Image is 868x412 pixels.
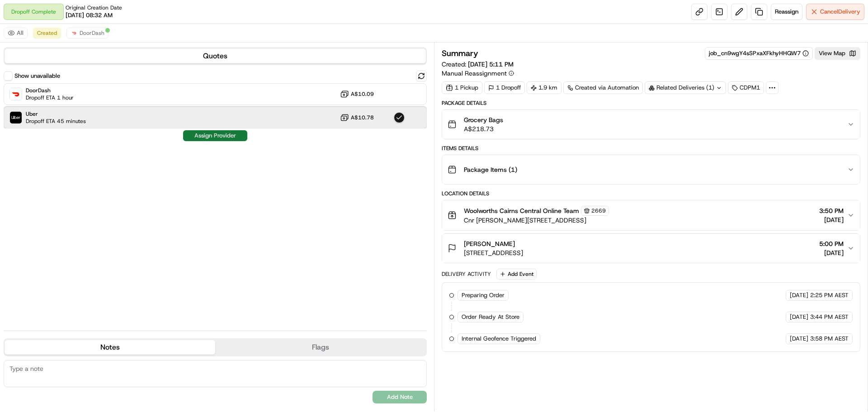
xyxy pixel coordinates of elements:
[819,248,844,257] span: [DATE]
[819,239,844,248] span: 5:00 PM
[819,215,844,224] span: [DATE]
[85,131,145,140] span: API Documentation
[183,130,247,141] button: Assign Provider
[26,110,86,118] span: Uber
[815,47,860,60] button: View Map
[819,206,844,215] span: 3:50 PM
[775,8,798,16] span: Reassign
[5,340,215,355] button: Notes
[14,72,60,80] label: Show unavailable
[464,239,515,248] span: [PERSON_NAME]
[709,49,809,57] button: job_cn9wgY4sSPxaXFkhyHHQW7
[9,132,16,139] div: 📗
[64,153,109,160] a: Powered byPylon
[790,335,808,343] span: [DATE]
[790,313,808,321] span: [DATE]
[18,131,69,140] span: Knowledge Base
[351,90,374,98] span: A$10.09
[527,81,561,94] div: 1.9 km
[5,49,426,63] button: Quotes
[806,4,864,20] button: CancelDelivery
[442,190,860,197] div: Location Details
[464,206,579,215] span: Woolworths Cairns Central Online Team
[442,69,507,78] span: Manual Reassignment
[66,4,122,11] span: Original Creation Date
[442,234,860,263] button: [PERSON_NAME][STREET_ADDRESS]5:00 PM[DATE]
[76,132,84,139] div: 💻
[9,36,165,51] p: Welcome 👋
[464,248,523,257] span: [STREET_ADDRESS]
[4,28,28,38] button: All
[26,118,86,125] span: Dropoff ETA 45 minutes
[442,81,482,94] div: 1 Pickup
[37,29,57,37] span: Created
[90,153,109,160] span: Pylon
[591,207,606,214] span: 2669
[563,81,643,94] a: Created via Automation
[810,335,849,343] span: 3:58 PM AEST
[442,155,860,184] button: Package Items (1)
[442,200,860,230] button: Woolworths Cairns Central Online Team2669Cnr [PERSON_NAME][STREET_ADDRESS]3:50 PM[DATE]
[5,128,73,144] a: 📗Knowledge Base
[464,115,503,124] span: Grocery Bags
[73,128,149,144] a: 💻API Documentation
[340,90,374,99] button: A$10.09
[10,112,22,123] img: Uber
[442,99,860,107] div: Package Details
[340,113,374,122] button: A$10.78
[442,270,491,278] div: Delivery Activity
[462,335,536,343] span: Internal Geofence Triggered
[442,145,860,152] div: Items Details
[496,269,537,279] button: Add Event
[728,81,764,94] div: CDPM1
[645,81,726,94] div: Related Deliveries (1)
[31,95,114,103] div: We're available if you need us!
[810,313,849,321] span: 3:44 PM AEST
[154,89,165,100] button: Start new chat
[9,9,27,27] img: Nash
[215,340,426,355] button: Flags
[351,114,374,121] span: A$10.78
[26,87,74,94] span: DoorDash
[442,60,514,69] span: Created:
[442,69,514,78] button: Manual Reassignment
[820,8,860,16] span: Cancel Delivery
[464,216,609,225] span: Cnr [PERSON_NAME][STREET_ADDRESS]
[484,81,525,94] div: 1 Dropoff
[66,28,108,38] button: DoorDash
[462,313,519,321] span: Order Ready At Store
[33,28,61,38] button: Created
[442,49,478,57] h3: Summary
[10,88,22,100] img: DoorDash
[468,60,514,68] span: [DATE] 5:11 PM
[464,124,503,133] span: A$218.73
[26,94,74,101] span: Dropoff ETA 1 hour
[9,86,25,103] img: 1736555255976-a54dd68f-1ca7-489b-9aae-adbdc363a1c4
[810,291,849,299] span: 2:25 PM AEST
[24,58,163,68] input: Got a question? Start typing here...
[790,291,808,299] span: [DATE]
[462,291,505,299] span: Preparing Order
[771,4,802,20] button: Reassign
[66,11,113,19] span: [DATE] 08:32 AM
[71,29,78,37] img: doordash_logo_v2.png
[80,29,104,37] span: DoorDash
[464,165,517,174] span: Package Items ( 1 )
[442,110,860,139] button: Grocery BagsA$218.73
[31,86,148,95] div: Start new chat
